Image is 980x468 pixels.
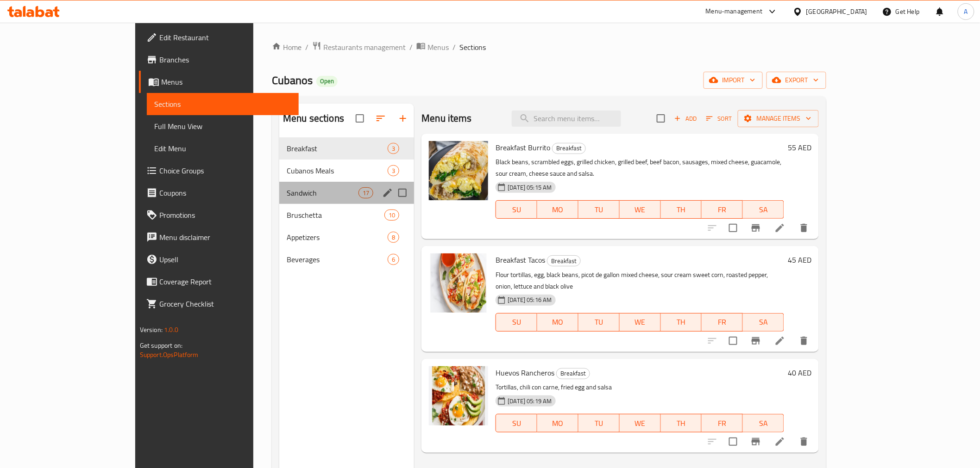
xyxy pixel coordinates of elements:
[421,111,472,125] h2: Menu items
[793,217,815,239] button: delete
[556,368,590,379] div: Breakfast
[553,143,585,154] span: Breakfast
[139,204,299,226] a: Promotions
[537,414,578,432] button: MO
[385,211,399,220] span: 10
[578,414,620,432] button: TU
[745,431,767,453] button: Branch-specific-item
[582,417,616,430] span: TU
[788,253,811,266] h6: 45 AED
[147,115,299,137] a: Full Menu View
[140,324,163,336] span: Version:
[747,203,780,216] span: SA
[671,111,700,126] span: Add item
[139,160,299,182] a: Choice Groups
[159,187,291,198] span: Coupons
[537,200,578,219] button: MO
[279,137,414,160] div: Breakfast3
[578,313,620,332] button: TU
[496,156,784,179] p: Black beans, scrambled eggs, grilled chicken, grilled beef, beef bacon, sausages, mixed cheese, g...
[358,187,373,198] div: items
[154,99,291,110] span: Sections
[388,232,399,243] div: items
[287,209,384,221] div: Bruschetta
[312,41,406,53] a: Restaurants management
[711,74,755,86] span: import
[745,113,811,124] span: Manage items
[578,200,620,219] button: TU
[747,315,780,329] span: SA
[384,209,399,221] div: items
[139,226,299,248] a: Menu disclaimer
[582,203,616,216] span: TU
[620,313,661,332] button: WE
[409,42,413,53] li: /
[416,41,449,53] a: Menus
[500,315,534,329] span: SU
[459,42,486,53] span: Sections
[381,186,395,200] button: edit
[496,253,545,267] span: Breakfast Tacos
[706,6,763,17] div: Menu-management
[496,313,537,332] button: SU
[388,233,399,242] span: 8
[806,6,867,17] div: [GEOGRAPHIC_DATA]
[766,72,826,89] button: export
[661,200,702,219] button: TH
[159,54,291,65] span: Branches
[154,143,291,154] span: Edit Menu
[774,436,785,447] a: Edit menu item
[793,431,815,453] button: delete
[705,417,739,430] span: FR
[316,76,338,87] div: Open
[388,143,399,154] div: items
[287,187,358,198] span: Sandwich
[159,276,291,287] span: Coverage Report
[279,204,414,226] div: Bruschetta10
[279,182,414,204] div: Sandwich17edit
[139,293,299,315] a: Grocery Checklist
[651,109,671,128] span: Select section
[287,143,388,154] span: Breakfast
[705,203,739,216] span: FR
[671,111,700,126] button: Add
[704,111,734,126] button: Sort
[429,366,488,425] img: Huevos Rancheros
[743,414,784,432] button: SA
[723,218,743,238] span: Select to update
[704,72,763,89] button: import
[139,248,299,271] a: Upsell
[541,417,575,430] span: MO
[159,298,291,309] span: Grocery Checklist
[287,232,388,243] div: Appetizers
[552,143,586,154] div: Breakfast
[323,42,406,53] span: Restaurants management
[305,42,308,53] li: /
[743,200,784,219] button: SA
[582,315,616,329] span: TU
[745,330,767,352] button: Branch-specific-item
[723,331,743,351] span: Select to update
[388,165,399,176] div: items
[665,203,698,216] span: TH
[547,256,580,266] span: Breakfast
[388,254,399,265] div: items
[700,111,738,126] span: Sort items
[547,255,581,266] div: Breakfast
[159,32,291,43] span: Edit Restaurant
[557,368,590,379] span: Breakfast
[774,335,785,346] a: Edit menu item
[788,141,811,154] h6: 55 AED
[359,189,373,197] span: 17
[623,417,657,430] span: WE
[279,160,414,182] div: Cubanos Meals3
[139,71,299,93] a: Menus
[159,254,291,265] span: Upsell
[279,226,414,248] div: Appetizers8
[541,203,575,216] span: MO
[283,111,344,125] h2: Menu sections
[702,414,743,432] button: FR
[496,382,784,393] p: Tortillas, chili con carne, fried egg and salsa
[287,254,388,265] span: Beverages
